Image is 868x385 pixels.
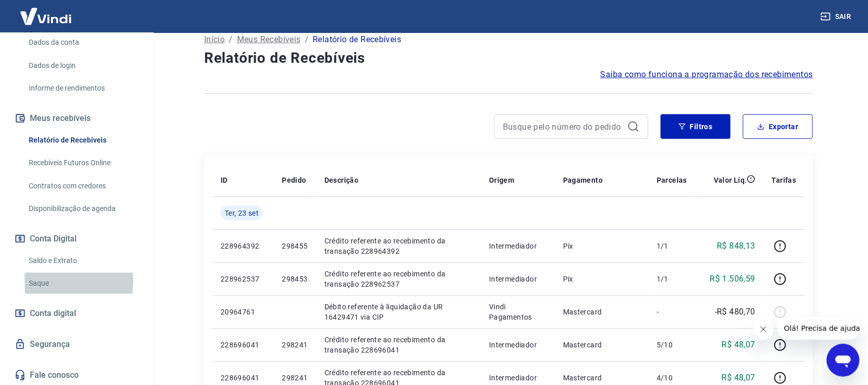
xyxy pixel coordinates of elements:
button: Filtros [661,114,731,139]
p: 298241 [282,340,308,350]
p: Tarifas [772,175,797,185]
p: R$ 48,07 [722,339,755,351]
button: Meus recebíveis [12,107,141,130]
a: Conta digital [12,302,141,325]
p: -R$ 480,70 [715,306,755,318]
a: Dados da conta [25,32,141,53]
h4: Relatório de Recebíveis [204,48,813,68]
p: Parcelas [657,175,687,185]
p: 20964761 [221,307,265,317]
span: Olá! Precisa de ajuda? [6,7,86,15]
p: 228696041 [221,340,265,350]
p: 1/1 [657,241,687,251]
p: R$ 48,07 [722,372,755,384]
p: Crédito referente ao recebimento da transação 228696041 [324,335,473,355]
p: Intermediador [489,373,547,383]
a: Segurança [12,333,141,356]
a: Relatório de Recebíveis [25,130,141,151]
p: 228964392 [221,241,265,251]
a: Saque [25,273,141,294]
span: Ter, 23 set [225,208,259,218]
p: Mastercard [563,373,640,383]
input: Busque pelo número do pedido [503,119,623,134]
p: 298241 [282,373,308,383]
button: Sair [819,7,856,26]
a: Início [204,33,225,46]
iframe: Fechar mensagem [753,319,774,340]
p: Crédito referente ao recebimento da transação 228964392 [324,236,473,256]
p: 228696041 [221,373,265,383]
p: R$ 848,13 [717,240,756,252]
p: Pagamento [563,175,603,185]
p: / [305,33,309,46]
p: - [657,307,687,317]
p: / [229,33,232,46]
button: Conta Digital [12,227,141,250]
p: 1/1 [657,274,687,284]
p: Pix [563,274,640,284]
p: 228962537 [221,274,265,284]
p: Débito referente à liquidação da UR 16429471 via CIP [324,302,473,322]
p: 5/10 [657,340,687,350]
a: Recebíveis Futuros Online [25,152,141,173]
p: 4/10 [657,373,687,383]
p: Vindi Pagamentos [489,302,547,322]
a: Saldo e Extrato [25,250,141,271]
p: Relatório de Recebíveis [313,33,401,46]
a: Disponibilização de agenda [25,198,141,219]
a: Contratos com credores [25,176,141,197]
p: Intermediador [489,241,547,251]
img: Vindi [12,1,79,32]
p: Mastercard [563,340,640,350]
span: Conta digital [30,306,76,321]
p: Valor Líq. [714,175,747,185]
p: Descrição [324,175,359,185]
iframe: Mensagem da empresa [778,317,860,340]
p: Crédito referente ao recebimento da transação 228962537 [324,269,473,289]
a: Dados de login [25,55,141,76]
p: Pix [563,241,640,251]
a: Saiba como funciona a programação dos recebimentos [601,68,813,81]
a: Meus Recebíveis [237,33,301,46]
a: Informe de rendimentos [25,78,141,99]
p: Intermediador [489,274,547,284]
p: Mastercard [563,307,640,317]
p: R$ 1.506,59 [710,273,755,285]
p: Origem [489,175,514,185]
button: Exportar [743,114,813,139]
p: Intermediador [489,340,547,350]
iframe: Botão para abrir a janela de mensagens [827,344,860,377]
p: ID [221,175,228,185]
p: 298455 [282,241,308,251]
p: 298453 [282,274,308,284]
p: Pedido [282,175,306,185]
